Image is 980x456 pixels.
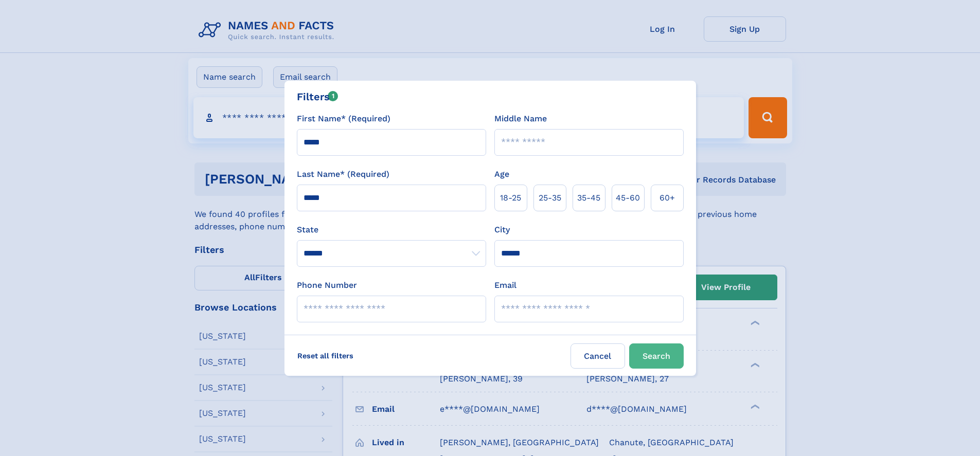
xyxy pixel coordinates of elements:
span: 35‑45 [577,192,600,204]
label: Reset all filters [291,343,360,368]
div: Filters [297,89,338,104]
span: 60+ [660,192,675,204]
label: Middle Name [494,113,547,125]
label: Last Name* (Required) [297,168,389,180]
span: 45‑60 [616,192,640,204]
span: 25‑35 [539,192,561,204]
label: Cancel [571,343,625,369]
label: First Name* (Required) [297,113,390,125]
label: State [297,224,486,236]
label: Phone Number [297,279,357,291]
label: Age [494,168,509,180]
span: 18‑25 [500,192,521,204]
button: Search [629,343,684,369]
label: Email [494,279,516,291]
label: City [494,224,510,236]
